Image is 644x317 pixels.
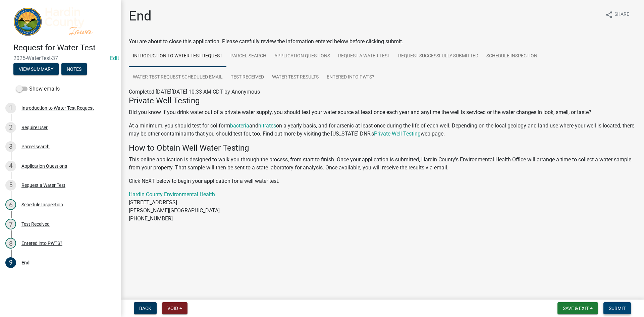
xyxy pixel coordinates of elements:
div: End [21,260,30,265]
a: Water Test Results [268,67,323,88]
img: Hardin County, Iowa [13,7,110,36]
div: You are about to close this application. Please carefully review the information entered below be... [129,38,636,236]
div: Schedule Inspection [21,202,63,207]
button: shareShare [600,8,635,21]
h4: Private Well Testing [129,96,636,106]
div: Application Questions [21,164,67,168]
span: 2025-WaterTest-37 [13,55,107,61]
span: Void [167,306,178,311]
p: [STREET_ADDRESS] [PERSON_NAME][GEOGRAPHIC_DATA] [PHONE_NUMBER] [129,191,636,223]
a: nitrates [258,122,276,129]
div: Parcel search [21,144,50,149]
a: Water Test Request Scheduled Email [129,67,227,88]
wm-modal-confirm: Edit Application Number [110,55,119,61]
div: Require User [21,125,48,130]
a: bacteria [230,122,249,129]
h4: How to Obtain Well Water Testing [129,143,636,153]
p: Did you know if you drink water out of a private water supply, you should test your water source ... [129,108,636,116]
div: 4 [5,161,16,171]
a: Introduction to Water Test Request [129,46,226,67]
h4: Request for Water Test [13,43,115,53]
a: Hardin County Environmental Health [129,191,215,198]
span: Submit [609,306,626,311]
div: Introduction to Water Test Request [21,106,94,110]
div: 7 [5,219,16,229]
span: Back [139,306,151,311]
button: Save & Exit [557,302,598,314]
a: Entered into PWTS? [323,67,378,88]
div: 9 [5,257,16,268]
div: 6 [5,199,16,210]
a: Parcel search [226,46,270,67]
a: Edit [110,55,119,61]
span: Completed [DATE][DATE] 10:33 AM CDT by Anonymous [129,89,260,95]
a: Test Received [227,67,268,88]
button: Notes [61,63,87,75]
button: Void [162,302,187,314]
div: 1 [5,103,16,113]
a: Schedule Inspection [482,46,541,67]
p: At a minimum, you should test for coliform and on a yearly basis, and for arsenic at least once d... [129,122,636,138]
div: Test Received [21,222,50,226]
span: Save & Exit [563,306,589,311]
span: Share [614,11,629,19]
i: share [605,11,613,19]
div: 8 [5,238,16,249]
button: View Summary [13,63,59,75]
a: Application Questions [270,46,334,67]
div: 5 [5,180,16,191]
label: Show emails [16,85,60,93]
div: Entered into PWTS? [21,241,62,246]
button: Submit [603,302,631,314]
wm-modal-confirm: Summary [13,67,59,72]
p: Click NEXT below to begin your application for a well water test. [129,177,636,185]
a: Private Well Testing [374,130,421,137]
a: Request a Water Test [334,46,394,67]
button: Back [134,302,157,314]
div: 2 [5,122,16,133]
wm-modal-confirm: Notes [61,67,87,72]
p: This online application is designed to walk you through the process, from start to finish. Once y... [129,156,636,172]
a: Request Successfully Submitted [394,46,482,67]
h1: End [129,8,152,24]
div: 3 [5,141,16,152]
div: Request a Water Test [21,183,65,188]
